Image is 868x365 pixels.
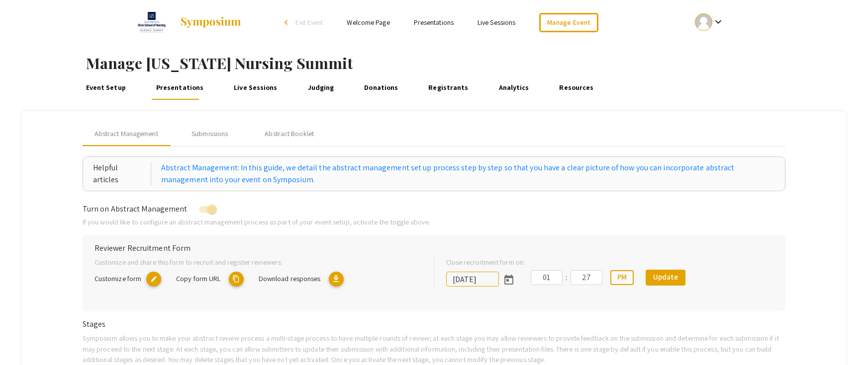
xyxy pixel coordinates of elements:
label: Close recruitment form on: [446,257,525,268]
a: Nevada Nursing Summit [133,10,242,35]
a: Analytics [496,76,531,100]
a: Welcome Page [347,18,389,27]
a: Live Sessions [478,18,515,27]
p: Symposium allows you to make your abstract review process a multi-stage process to have multiple ... [83,333,785,365]
span: Download responses [259,274,321,283]
span: Copy form URL [176,274,220,283]
a: Live Sessions [232,76,280,100]
div: Abstract Booklet [265,129,314,139]
button: Open calendar [499,270,519,290]
a: Presentations [414,18,454,27]
mat-icon: Export responses [329,272,344,287]
h6: Reviewer Recruitment Form [95,243,773,253]
h6: Stages [83,319,785,329]
div: Submissions [192,129,228,139]
img: Nevada Nursing Summit [133,10,170,35]
div: Helpful articles [93,162,151,186]
a: Presentations [154,76,205,100]
span: Customize form [95,274,141,283]
span: Exit Event [295,18,323,27]
button: PM [610,270,634,285]
input: Minutes [571,270,602,285]
span: Turn on Abstract Management [83,204,188,214]
button: Expand account dropdown [684,11,735,33]
a: Event Setup [84,76,128,100]
span: Abstract Management [95,129,158,139]
h1: Manage [US_STATE] Nursing Summit [86,54,868,72]
iframe: Chat [7,320,42,358]
p: Customize and share this form to recruit and register reviewers: [95,257,418,268]
button: Update [646,270,685,286]
a: Donations [362,76,400,100]
a: Registrants [426,76,471,100]
mat-icon: copy URL [146,272,161,287]
mat-icon: copy URL [229,272,244,287]
div: : [563,272,571,284]
input: Hours [531,270,563,285]
a: Judging [305,76,336,100]
a: Resources [557,76,596,100]
div: arrow_back_ios [285,19,290,25]
a: Manage Event [539,13,598,32]
mat-icon: Expand account dropdown [712,16,724,28]
img: Symposium by ForagerOne [180,16,242,28]
p: If you would like to configure an abstract management process as part of your event setup, activa... [83,217,785,227]
a: Abstract Management: In this guide, we detail the abstract management set up process step by step... [161,162,775,186]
